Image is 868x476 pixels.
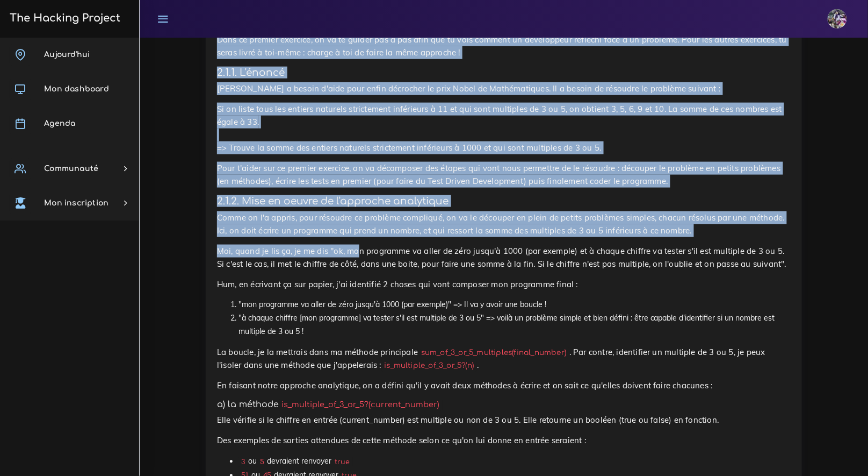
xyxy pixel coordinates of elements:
[217,380,791,393] p: En faisant notre approche analytique, on a défini qu'il y avait deux méthodes à écrire et on sait...
[238,312,791,339] li: "à chaque chiffre [mon programme] va tester s'il est multiple de 3 ou 5" => voilà un problème sim...
[418,347,569,359] code: sum_of_3_or_5_multiples(final_number)
[238,455,791,468] li: ou devraient renvoyer
[257,457,267,468] code: 5
[217,346,791,372] p: La boucle, je la mettrais dans ma méthode principale . Par contre, identifier un multiple de 3 ou...
[217,414,791,427] p: Elle vérifie si le chiffre en entrée (current_number) est multiple ou non de 3 ou 5. Elle retourn...
[238,299,791,312] li: "mon programme va aller de zéro jusqu'à 1000 (par exemple)" => Il va y avoir une boucle !
[44,51,90,59] span: Aujourd'hui
[828,9,847,29] img: eg54bupqcshyolnhdacp.jpg
[6,12,120,24] h3: The Hacking Project
[217,33,791,59] p: Dans ce premier exercice, on va te guider pas à pas afin que tu vois comment un développeur réflé...
[217,245,791,271] p: Moi, quand je lis ça, je me dis "ok, mon programme va aller de zéro jusqu'à 1000 (par exemple) et...
[217,103,791,154] p: Si on liste tous les entiers naturels strictement inférieurs à 11 et qui sont multiples de 3 ou 5...
[44,119,75,127] span: Agenda
[217,211,791,237] p: Comme on l'a appris, pour résoudre ce problème compliqué, on va le découper en plein de petits pr...
[217,67,791,79] h4: 2.1.1. L'énoncé
[217,400,791,410] h5: a) la méthode
[44,165,98,173] span: Communauté
[217,278,791,291] p: Hum, en écrivant ça sur papier, j'ai identifié 2 choses qui vont composer mon programme final :
[279,399,443,411] code: is_multiple_of_3_or_5?(current_number)
[238,457,248,468] code: 3
[217,82,791,95] p: [PERSON_NAME] a besoin d'aide pour enfin décrocher le prix Nobel de Mathématiques. Il a besoin de...
[217,435,791,447] p: Des exemples de sorties attendues de cette méthode selon ce qu'on lui donne en entrée seraient :
[44,85,109,93] span: Mon dashboard
[44,199,108,207] span: Mon inscription
[331,457,352,468] code: true
[217,162,791,188] p: Pour t'aider sur ce premier exercice, on va décomposer des étapes qui vont nous permettre de le r...
[381,360,477,372] code: is_multiple_of_3_or_5?(n)
[217,195,791,207] h4: 2.1.2. Mise en oeuvre de l'approche analytique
